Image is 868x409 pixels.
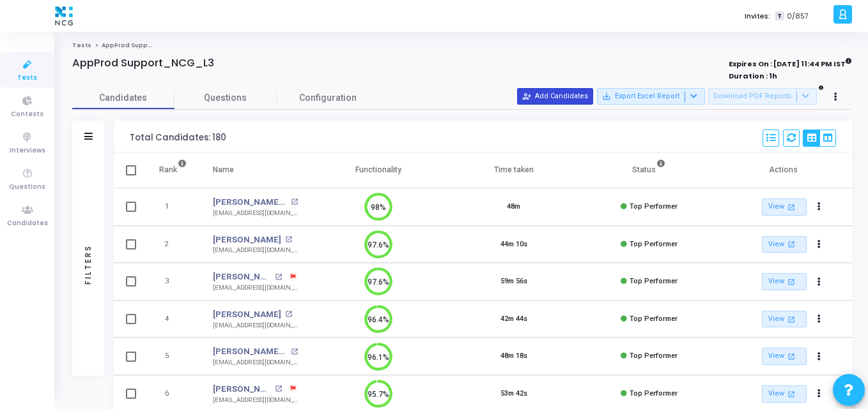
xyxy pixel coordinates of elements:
[72,41,852,50] nav: breadcrumb
[213,209,298,218] div: [EMAIL_ADDRESS][DOMAIN_NAME]
[11,109,43,120] span: Contests
[285,236,292,243] mat-icon: open_in_new
[72,57,214,70] h4: AppProd Support_NCG_L3
[775,11,784,21] span: T
[762,198,807,216] a: View
[213,163,234,177] div: Name
[10,145,45,156] span: Interviews
[174,91,277,105] span: Questions
[517,88,593,105] button: Add Candidates
[787,11,809,22] span: 0/857
[786,276,797,287] mat-icon: open_in_new
[786,314,797,325] mat-icon: open_in_new
[507,202,520,212] div: 48m
[745,11,770,22] label: Invites:
[213,308,281,321] a: [PERSON_NAME]
[762,236,807,253] a: View
[130,133,226,143] div: Total Candidates: 180
[82,194,94,334] div: Filters
[630,202,678,211] span: Top Performer
[582,152,717,188] th: Status
[275,274,282,281] mat-icon: open_in_new
[146,152,200,188] th: Rank
[762,311,807,328] a: View
[786,351,797,362] mat-icon: open_in_new
[299,91,357,105] span: Configuration
[810,198,828,216] button: Actions
[72,91,174,105] span: Candidates
[630,277,678,285] span: Top Performer
[500,389,527,399] div: 53m 42s
[213,396,298,405] div: [EMAIL_ADDRESS][DOMAIN_NAME]
[291,198,298,205] mat-icon: open_in_new
[810,273,828,291] button: Actions
[500,351,527,362] div: 48m 18s
[630,315,678,323] span: Top Performer
[729,56,852,70] strong: Expires On : [DATE] 11:44 PM IST
[213,246,298,255] div: [EMAIL_ADDRESS][DOMAIN_NAME]
[762,273,807,290] a: View
[522,92,531,101] mat-icon: person_add_alt
[729,71,777,81] strong: Duration : 1h
[500,239,527,250] div: 44m 10s
[602,92,611,101] mat-icon: save_alt
[803,130,836,147] div: View Options
[213,283,298,293] div: [EMAIL_ADDRESS][DOMAIN_NAME]
[52,3,76,29] img: logo
[7,218,48,229] span: Candidates
[500,314,527,325] div: 42m 44s
[810,385,828,403] button: Actions
[213,234,281,246] a: [PERSON_NAME]
[213,358,298,368] div: [EMAIL_ADDRESS][DOMAIN_NAME]
[630,352,678,360] span: Top Performer
[810,310,828,328] button: Actions
[17,73,37,84] span: Tests
[810,235,828,253] button: Actions
[285,311,292,318] mat-icon: open_in_new
[786,202,797,212] mat-icon: open_in_new
[275,385,282,392] mat-icon: open_in_new
[597,88,705,105] button: Export Excel Report
[708,88,817,105] button: Download PDF Reports
[311,152,446,188] th: Functionality
[213,383,272,396] a: [PERSON_NAME]
[146,263,200,301] td: 3
[72,41,91,49] a: Tests
[717,152,852,188] th: Actions
[810,348,828,366] button: Actions
[786,239,797,249] mat-icon: open_in_new
[146,301,200,338] td: 4
[500,276,527,287] div: 59m 56s
[213,345,288,358] a: [PERSON_NAME] [PERSON_NAME]
[494,163,534,177] div: Time taken
[9,182,45,193] span: Questions
[213,321,298,331] div: [EMAIL_ADDRESS][DOMAIN_NAME]
[146,226,200,264] td: 2
[630,240,678,248] span: Top Performer
[762,348,807,365] a: View
[102,41,186,49] span: AppProd Support_NCG_L3
[146,188,200,226] td: 1
[786,389,797,399] mat-icon: open_in_new
[146,338,200,375] td: 5
[213,271,272,283] a: [PERSON_NAME] Sham Sirsulla
[291,348,298,355] mat-icon: open_in_new
[762,385,807,403] a: View
[630,389,678,398] span: Top Performer
[213,196,288,209] a: [PERSON_NAME] [PERSON_NAME]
